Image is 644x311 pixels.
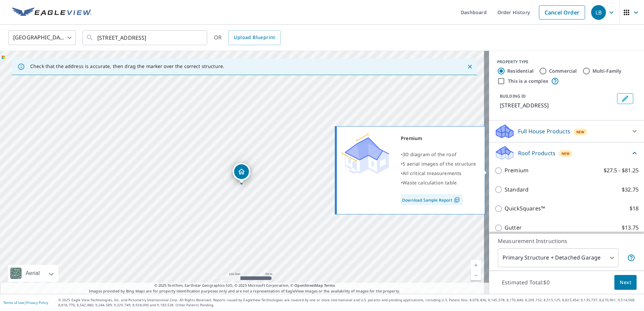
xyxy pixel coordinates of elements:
[505,166,528,175] p: Premium
[498,237,635,245] p: Measurement Instructions
[324,283,335,288] a: Terms
[8,28,76,47] div: [GEOGRAPHIC_DATA]
[591,5,606,20] div: LB
[630,204,639,213] p: $18
[627,254,635,262] span: Your report will include the primary structure and a detached garage if one exists.
[214,30,281,45] div: OR
[507,68,534,74] label: Residential
[3,301,48,305] p: |
[539,5,585,20] a: Cancel Order
[58,298,641,308] p: © 2025 Eagle View Technologies, Inc. and Pictometry International Corp. All Rights Reserved. Repo...
[3,300,24,305] a: Terms of Use
[500,101,614,109] p: [STREET_ADDRESS]
[401,134,476,143] div: Premium
[465,62,474,71] button: Close
[561,151,570,156] span: New
[401,150,476,159] div: •
[401,169,476,178] div: •
[622,223,639,232] p: $13.75
[494,145,639,161] div: Roof ProductsNew
[8,265,58,282] div: Aerial
[505,204,545,213] p: QuickSquares™
[604,166,639,175] p: $27.5 - $81.25
[402,161,476,167] span: 5 aerial images of the structure
[508,78,548,84] label: This is a complex
[342,134,389,174] img: Premium
[518,149,555,157] p: Roof Products
[402,170,461,176] span: All critical measurements
[24,265,42,282] div: Aerial
[401,178,476,187] div: •
[294,283,323,288] a: OpenStreetMap
[620,278,631,287] span: Next
[614,275,637,290] button: Next
[505,185,528,194] p: Standard
[471,270,481,280] a: Current Level 18, Zoom Out
[471,260,481,270] a: Current Level 18, Zoom In
[518,127,570,135] p: Full House Products
[154,283,335,288] span: © 2025 TomTom, Earthstar Geographics SIO, © 2025 Microsoft Corporation, ©
[496,275,555,290] p: Estimated Total: $0
[494,123,639,139] div: Full House ProductsNew
[500,93,526,99] p: BUILDING ID
[452,197,461,203] img: Pdf Icon
[26,300,48,305] a: Privacy Policy
[617,93,633,104] button: Edit building 1
[12,7,92,18] img: EV Logo
[592,68,622,74] label: Multi-Family
[97,28,193,47] input: Search by address or latitude-longitude
[622,185,639,194] p: $32.75
[30,63,224,69] p: Check that the address is accurate, then drag the marker over the correct structure.
[233,163,250,184] div: Dropped pin, building 1, Residential property, 9121 Equus Cir Boynton Beach, FL 33472
[576,129,585,135] span: New
[234,33,275,42] span: Upload Blueprint
[401,194,463,205] a: Download Sample Report
[401,159,476,169] div: •
[228,30,280,45] a: Upload Blueprint
[498,248,618,267] div: Primary Structure + Detached Garage
[549,68,577,74] label: Commercial
[402,151,456,158] span: 3D diagram of the roof
[505,223,522,232] p: Gutter
[497,59,636,65] div: PROPERTY TYPE
[402,179,457,186] span: Waste calculation table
